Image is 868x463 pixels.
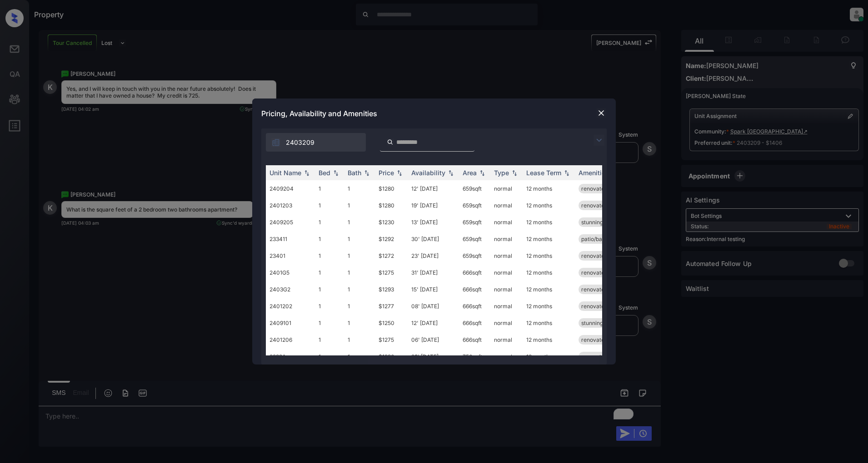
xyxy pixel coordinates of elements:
img: icon-zuma [387,138,394,146]
span: stunning views*... [581,320,625,326]
td: 12 months [523,180,575,197]
div: Amenities [579,169,609,177]
td: 2401G5 [266,264,315,281]
td: 12' [DATE] [408,315,459,331]
td: 2401203 [266,197,315,214]
td: 1 [315,247,344,264]
div: Availability [411,169,445,177]
span: renovated [581,269,608,276]
td: 2403G2 [266,281,315,298]
span: renovated [581,286,608,293]
td: $1275 [375,264,408,281]
td: normal [490,348,523,365]
span: renovated [581,185,608,192]
td: normal [490,298,523,315]
div: Pricing, Availability and Amenities [252,99,616,128]
td: $1275 [375,331,408,348]
td: 12 months [523,197,575,214]
td: 12 months [523,298,575,315]
td: 666 sqft [459,281,490,298]
td: 2401202 [266,298,315,315]
td: 1 [344,298,375,315]
td: 12 months [523,231,575,247]
div: Bath [348,169,361,177]
td: 30' [DATE] [408,231,459,247]
span: renovated [581,202,608,209]
img: sorting [395,170,404,176]
td: 659 sqft [459,197,490,214]
td: 2409205 [266,214,315,231]
td: 1 [315,180,344,197]
td: 1 [344,214,375,231]
td: 12 months [523,247,575,264]
td: 2401206 [266,331,315,348]
td: 1 [344,315,375,331]
td: 31' [DATE] [408,264,459,281]
td: $1280 [375,197,408,214]
td: 15' [DATE] [408,281,459,298]
td: normal [490,331,523,348]
td: 666 sqft [459,298,490,315]
td: 1 [344,180,375,197]
td: 29' [DATE] [408,348,459,365]
td: 750 sqft [459,348,490,365]
td: normal [490,264,523,281]
td: 666 sqft [459,264,490,281]
td: $1272 [375,247,408,264]
td: 2409204 [266,180,315,197]
span: renovated [581,353,608,360]
td: 13' [DATE] [408,214,459,231]
td: 12 months [523,315,575,331]
td: normal [490,247,523,264]
img: close [597,108,606,118]
div: Type [494,169,509,177]
div: Area [463,169,477,177]
div: Price [379,169,394,177]
td: 19' [DATE] [408,197,459,214]
td: 1 [315,214,344,231]
img: sorting [331,170,340,176]
td: 1 [344,331,375,348]
span: patio/balcony [581,236,616,242]
span: stunning views*... [581,219,625,226]
td: 06' [DATE] [408,331,459,348]
td: 659 sqft [459,231,490,247]
td: 1 [344,197,375,214]
td: 1 [344,231,375,247]
td: normal [490,315,523,331]
img: sorting [562,170,571,176]
td: $1277 [375,298,408,315]
img: sorting [446,170,455,176]
td: 1 [315,331,344,348]
td: 1 [344,348,375,365]
img: sorting [478,170,487,176]
td: 1 [344,264,375,281]
td: 12' [DATE] [408,180,459,197]
td: normal [490,231,523,247]
td: 12 months [523,331,575,348]
td: 2233A [266,348,315,365]
span: renovated [581,252,608,259]
img: sorting [302,170,311,176]
div: Bed [319,169,330,177]
td: normal [490,197,523,214]
img: icon-zuma [271,138,280,147]
td: 659 sqft [459,247,490,264]
td: 08' [DATE] [408,298,459,315]
span: 2403209 [286,138,314,148]
td: 666 sqft [459,331,490,348]
td: 1 [315,264,344,281]
td: normal [490,281,523,298]
span: renovated [581,336,608,343]
div: Unit Name [269,169,301,177]
td: 12 months [523,214,575,231]
td: $1330 [375,348,408,365]
td: $1292 [375,231,408,247]
img: icon-zuma [594,135,604,146]
td: normal [490,180,523,197]
td: $1293 [375,281,408,298]
td: 12 months [523,264,575,281]
td: 233411 [266,231,315,247]
td: 659 sqft [459,214,490,231]
td: 1 [315,348,344,365]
